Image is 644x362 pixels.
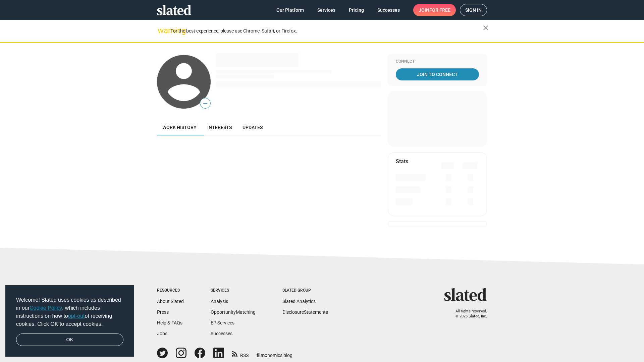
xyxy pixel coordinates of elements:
[276,4,304,16] span: Our Platform
[211,331,232,336] a: Successes
[211,320,234,325] a: EP Services
[200,99,210,108] span: —
[157,119,202,135] a: Work history
[170,26,483,36] div: For the best experience, please use Chrome, Safari, or Firefox.
[397,68,478,80] span: Join To Connect
[211,288,256,293] div: Services
[68,313,85,319] a: opt-out
[237,119,268,135] a: Updates
[157,309,169,315] a: Press
[349,4,364,16] span: Pricing
[312,4,341,16] a: Services
[202,119,237,135] a: Interests
[377,4,400,16] span: Successes
[271,4,309,16] a: Our Platform
[257,347,292,359] a: filmonomics blog
[158,26,166,35] mat-icon: warning
[460,4,487,16] a: Sign in
[5,285,134,357] div: cookieconsent
[419,4,450,16] span: Join
[413,4,456,16] a: Joinfor free
[30,305,62,311] a: Cookie Policy
[211,299,228,304] a: Analysis
[482,24,490,32] mat-icon: close
[396,59,479,64] div: Connect
[343,4,369,16] a: Pricing
[429,4,450,16] span: for free
[211,309,256,315] a: OpportunityMatching
[282,309,328,315] a: DisclosureStatements
[16,334,123,346] a: dismiss cookie message
[243,125,263,130] span: Updates
[157,331,167,336] a: Jobs
[465,4,482,16] span: Sign in
[396,68,479,80] a: Join To Connect
[157,288,184,293] div: Resources
[282,299,316,304] a: Slated Analytics
[207,125,232,130] span: Interests
[372,4,405,16] a: Successes
[317,4,335,16] span: Services
[157,299,184,304] a: About Slated
[157,320,182,325] a: Help & FAQs
[448,309,487,319] p: All rights reserved. © 2025 Slated, Inc.
[282,288,328,293] div: Slated Group
[232,348,249,359] a: RSS
[162,125,197,130] span: Work history
[257,353,265,358] span: film
[16,296,123,328] span: Welcome! Slated uses cookies as described in our , which includes instructions on how to of recei...
[396,158,408,165] mat-card-title: Stats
